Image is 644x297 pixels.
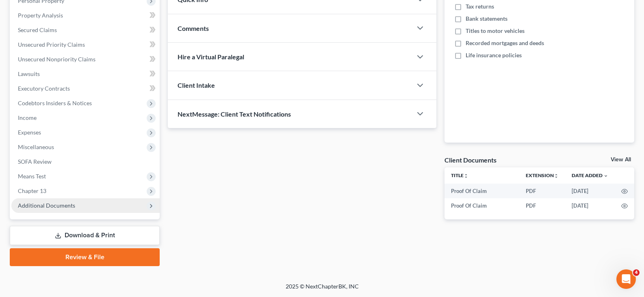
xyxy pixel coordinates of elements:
[18,173,46,180] span: Means Test
[178,110,291,118] span: NextMessage: Client Text Notifications
[572,172,608,178] a: Date Added expand_more
[18,41,85,48] span: Unsecured Priority Claims
[178,53,244,61] span: Hire a Virtual Paralegal
[10,248,160,266] a: Review & File
[554,173,559,178] i: unfold_more
[11,81,160,96] a: Executory Contracts
[18,143,54,150] span: Miscellaneous
[466,27,525,35] span: Titles to motor vehicles
[451,172,468,178] a: Titleunfold_more
[18,187,46,194] span: Chapter 13
[565,184,615,198] td: [DATE]
[11,23,160,37] a: Secured Claims
[603,173,608,178] i: expand_more
[18,85,70,92] span: Executory Contracts
[178,24,209,32] span: Comments
[565,198,615,213] td: [DATE]
[466,39,544,47] span: Recorded mortgages and deeds
[11,67,160,81] a: Lawsuits
[178,81,215,89] span: Client Intake
[18,129,41,136] span: Expenses
[18,114,37,121] span: Income
[18,202,75,209] span: Additional Documents
[11,37,160,52] a: Unsecured Priority Claims
[18,158,52,165] span: SOFA Review
[616,269,636,289] iframe: Intercom live chat
[18,12,63,19] span: Property Analysis
[611,157,631,163] a: View All
[633,269,640,276] span: 4
[466,2,494,11] span: Tax returns
[18,56,95,63] span: Unsecured Nonpriority Claims
[11,154,160,169] a: SOFA Review
[91,282,554,297] div: 2025 © NextChapterBK, INC
[18,100,92,106] span: Codebtors Insiders & Notices
[519,198,565,213] td: PDF
[445,198,519,213] td: Proof Of Claim
[11,8,160,23] a: Property Analysis
[445,156,497,164] div: Client Documents
[18,26,57,33] span: Secured Claims
[519,184,565,198] td: PDF
[11,52,160,67] a: Unsecured Nonpriority Claims
[526,172,559,178] a: Extensionunfold_more
[466,51,522,59] span: Life insurance policies
[10,226,160,245] a: Download & Print
[18,70,40,77] span: Lawsuits
[464,173,468,178] i: unfold_more
[445,184,519,198] td: Proof Of Claim
[466,15,507,23] span: Bank statements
